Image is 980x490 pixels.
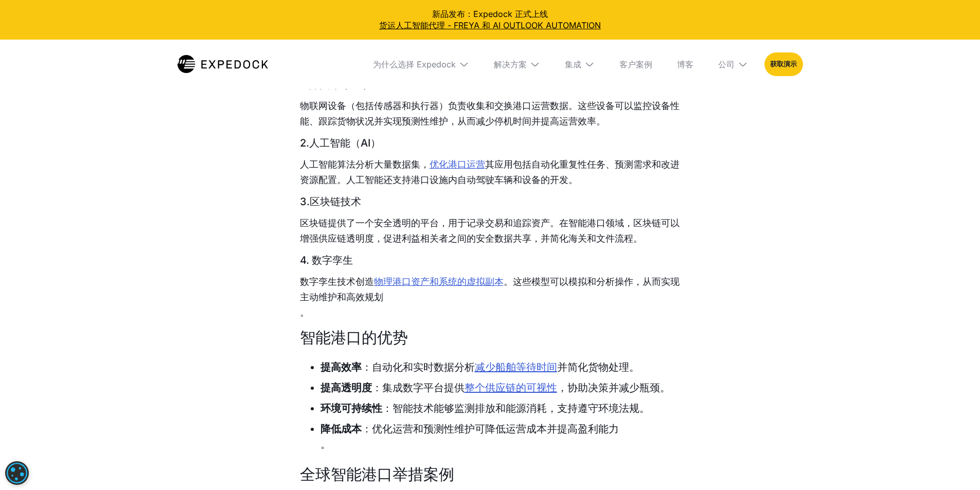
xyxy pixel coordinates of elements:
font: 环境可持续性 [320,402,382,414]
font: 新品发布：Expedock 正式上线 [432,9,548,19]
font: 解决方案 [494,59,527,69]
font: ：自动化和实时数据分析 [362,361,475,373]
font: 人工智能算法分析大量数据集， [300,159,430,170]
a: 博客 [669,40,702,89]
font: 客户案例 [619,59,652,69]
font: 优化港口运营 [430,159,485,170]
font: 物理港口资产和系统的虚拟副本 [374,276,504,287]
iframe: Chat Widget [929,441,980,490]
font: 。 [320,438,331,450]
font: 降低成本 [320,423,362,435]
a: 整个供应链的可视性 [465,380,557,395]
font: ，协助决策并减少瓶颈。 [557,382,670,394]
a: 客户案例 [611,40,661,89]
div: 公司 [710,40,756,89]
div: 解决方案 [486,40,548,89]
font: 整个供应链的可视性 [465,382,557,394]
div: 为什么选择 Expedock [365,40,477,89]
font: 货运人工智能代理 - FREYA 和 AI OUTLOOK AUTOMATION [379,20,601,30]
font: 为什么选择 Expedock [373,59,456,69]
font: 区块链提供了一个安全透明的平台，用于记录交易和追踪资产。在智能港口领域，区块链可以增强供应链透明度，促进利益相关者之间的安全数据共享，并简化海关和文件流程。 [300,217,680,244]
font: 其应用包括自动化重复性任务、预测需求和改进资源配置。人工智能还支持港口设施内自动驾驶车辆和设备的开发。 [300,159,680,185]
a: 货运人工智能代理 - FREYA 和 AI OUTLOOK AUTOMATION [8,20,972,31]
div: 聊天小组件 [929,441,980,490]
a: 物理港口资产和系统的虚拟副本 [374,274,504,289]
font: 提高效率 [320,361,362,373]
font: ：智能技术能够监测排放和能源消耗，支持遵守环境法规。 [382,402,650,414]
font: 提高透明度 [320,382,372,394]
font: 智能港口的优势 [300,328,408,347]
font: ：优化运营和预测性维护可降低运营成本并提高盈利能力 [362,423,619,435]
font: 减少船舶等待时间 [475,361,557,373]
a: 优化港口运营 [430,157,485,172]
font: 3.区块链技术 [300,195,361,208]
font: 公司 [718,59,735,69]
font: 物联网设备（包括传感器和执行器）负责收集和交换港口运营数据。这些设备可以监控设备性能、跟踪货物状况并实现预测性维护，从而减少停机时间并提高运营效率。 [300,100,680,126]
font: 4. 数字孪生 [300,254,353,266]
a: 减少船舶等待时间 [475,359,557,375]
font: 2.人工智能（AI） [300,137,381,149]
div: 集成 [557,40,603,89]
font: 全球智能港口举措案例 [300,465,454,483]
font: 获取演示 [770,60,797,68]
font: 博客 [677,59,693,69]
font: 集成 [565,59,581,69]
a: 获取演示 [764,52,803,76]
font: 。 [300,307,309,318]
font: ：集成数字平台提供 [372,382,465,394]
font: 并简化货物处理。​ [557,361,639,373]
font: 数字孪生技术创造 [300,276,374,287]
